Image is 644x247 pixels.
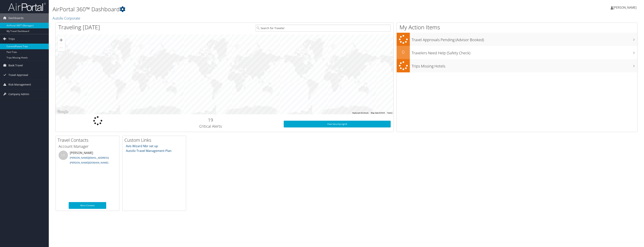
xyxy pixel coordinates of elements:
li: [PERSON_NAME] [57,151,118,166]
a: Trips Missing Hotels [397,59,637,72]
a: Travel Approvals Pending (Advisor Booked) [397,33,637,46]
h1: AirPortal 360™ Dashboard [53,5,444,13]
a: View SecurityLogic® [284,121,391,127]
a: More Contacts [69,202,106,209]
a: Open this area in Google Maps (opens a new window) [56,109,69,114]
h2: Travel Contacts [58,137,119,143]
h1: Traveling [DATE] [58,23,100,31]
button: Zoom in [57,36,65,44]
span: Trips [8,34,15,44]
span: [PERSON_NAME] [613,5,636,10]
input: Search for Traveler [256,25,391,32]
a: Terms (opens in new tab) [387,112,392,114]
a: Autoliv Corporate [53,16,81,21]
span: Book Travel [8,61,23,70]
h2: Custom Links [124,137,186,143]
span: Risk Management [8,80,31,89]
button: Zoom out [57,44,65,52]
h1: My Action Items [397,23,637,31]
span: Travel Approval [8,70,28,80]
div: LH [59,151,68,160]
a: [PERSON_NAME] [611,2,640,13]
span: Map data ©2025 [371,112,385,114]
h2: 0 [397,49,410,55]
span: Company Admin [8,89,29,99]
button: Keyboard shortcuts [352,112,369,114]
h3: Account Manager [59,144,116,149]
a: [PERSON_NAME][EMAIL_ADDRESS][PERSON_NAME][DOMAIN_NAME] [70,156,109,164]
img: airportal-logo.png [8,2,46,11]
h2: 19 [143,117,278,123]
a: Autoliv Travel Management Plan [126,149,172,153]
a: 0Travelers Need Help (Safety Check) [397,46,637,59]
span: Dashboards [8,13,24,23]
img: Google [56,109,69,114]
h3: Travel Approvals Pending (Advisor Booked) [412,35,637,42]
h3: Trips Missing Hotels [412,62,637,69]
h3: Travelers Need Help (Safety Check) [412,48,637,56]
a: Avis Wizard Nbr set up [126,144,158,148]
h3: Critical Alerts [143,124,278,129]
